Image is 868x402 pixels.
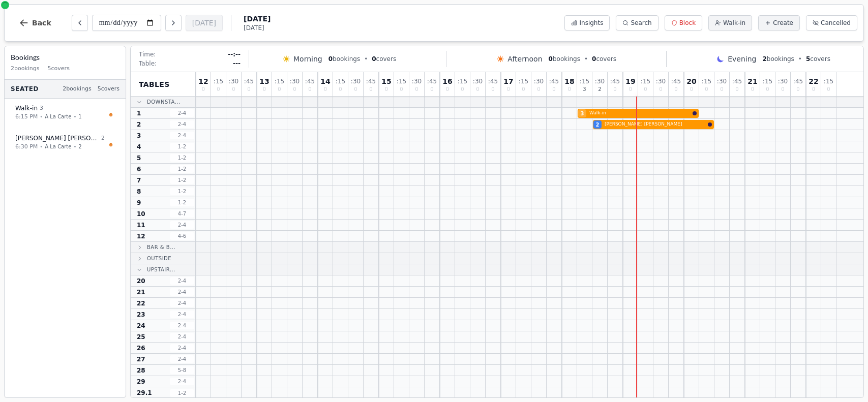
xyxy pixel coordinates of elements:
[170,277,194,285] span: 2 - 4
[170,378,194,385] span: 2 - 4
[806,55,830,63] span: covers
[186,15,223,31] button: [DATE]
[720,87,723,92] span: 0
[824,78,833,84] span: : 15
[170,333,194,341] span: 2 - 4
[137,120,141,129] span: 2
[631,19,651,27] span: Search
[9,99,122,127] button: Walk-in 36:15 PM•A La Carte•1
[72,15,88,31] button: Previous day
[45,113,71,120] span: A La Carte
[78,143,81,150] span: 2
[446,87,449,92] span: 0
[244,78,254,84] span: : 45
[659,87,662,92] span: 0
[369,87,372,92] span: 0
[137,322,145,330] span: 24
[708,15,752,30] button: Walk-in
[747,78,757,85] span: 21
[507,87,510,92] span: 0
[781,87,784,92] span: 0
[244,14,271,24] span: [DATE]
[170,165,194,173] span: 1 - 2
[476,87,479,92] span: 0
[728,54,756,64] span: Evening
[170,199,194,206] span: 1 - 2
[170,143,194,150] span: 1 - 2
[400,87,403,92] span: 0
[170,132,194,139] span: 2 - 4
[537,87,540,92] span: 0
[552,87,555,92] span: 0
[605,121,706,128] span: [PERSON_NAME] [PERSON_NAME]
[137,366,145,375] span: 28
[580,78,589,84] span: : 15
[170,154,194,162] span: 1 - 2
[40,113,43,120] span: •
[751,87,754,92] span: 0
[170,120,194,128] span: 2 - 4
[735,87,738,92] span: 0
[644,87,647,92] span: 0
[427,78,437,84] span: : 45
[11,65,40,73] span: 2 bookings
[137,333,145,341] span: 25
[40,143,43,150] span: •
[73,113,76,120] span: •
[170,232,194,240] span: 4 - 6
[278,87,281,92] span: 0
[165,15,182,31] button: Next day
[293,87,296,92] span: 0
[137,277,145,285] span: 20
[610,78,620,84] span: : 45
[821,19,851,27] span: Cancelled
[674,87,677,92] span: 0
[137,299,145,307] span: 22
[11,11,59,35] button: Back
[78,113,81,120] span: 1
[385,87,388,92] span: 0
[758,15,800,30] button: Create
[170,109,194,117] span: 2 - 4
[793,78,803,84] span: : 45
[366,78,376,84] span: : 45
[147,98,181,106] span: Downsta...
[15,113,38,121] span: 6:15 PM
[381,78,391,85] span: 15
[461,87,464,92] span: 0
[584,55,588,63] span: •
[170,389,194,397] span: 1 - 2
[147,255,171,262] span: Outside
[11,85,39,93] span: Seated
[63,85,92,94] span: 2 bookings
[15,134,99,142] span: [PERSON_NAME] [PERSON_NAME]
[101,134,105,143] span: 2
[705,87,708,92] span: 0
[15,104,38,112] span: Walk-in
[229,78,238,84] span: : 30
[137,132,141,140] span: 3
[324,87,327,92] span: 0
[827,87,830,92] span: 0
[686,78,696,85] span: 20
[137,311,145,319] span: 23
[139,59,157,68] span: Table:
[806,15,857,30] button: Cancelled
[137,221,145,229] span: 11
[137,109,141,117] span: 1
[798,55,802,63] span: •
[812,87,815,92] span: 0
[170,355,194,363] span: 2 - 4
[579,19,603,27] span: Insights
[137,355,145,363] span: 27
[778,78,788,84] span: : 30
[656,78,666,84] span: : 30
[766,87,769,92] span: 0
[549,78,559,84] span: : 45
[763,78,772,84] span: : 15
[137,378,145,386] span: 29
[98,85,119,94] span: 5 covers
[473,78,483,84] span: : 30
[629,87,632,92] span: 0
[430,87,433,92] span: 0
